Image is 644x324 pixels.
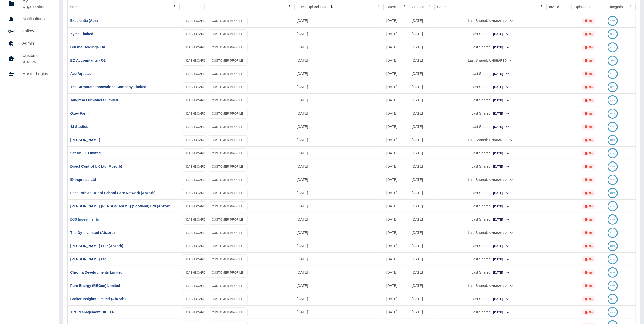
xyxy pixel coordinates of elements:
div: Not all required reports for this customer were uploaded for the latest usage month. [582,256,595,262]
div: Shared [437,5,449,9]
a: DASHBOARD [182,294,210,304]
div: 02 Oct 2025 [294,27,384,40]
a: DASHBOARD [182,16,210,26]
a: CUSTOMER PROFILE [208,148,248,158]
button: Unshared [489,229,513,237]
a: CUSTOMER PROFILE [208,188,248,198]
a: DASHBOARD [182,268,210,278]
div: 02 Oct 2025 [294,80,384,93]
div: Last Shared: [437,200,544,213]
div: 17 Oct 2023 [409,146,435,160]
text: 100% [610,99,615,101]
button: Shared column menu [538,3,545,10]
a: CUSTOMER PROFILE [208,16,248,26]
a: DASHBOARD [182,201,210,211]
div: 08 Apr 2025 [409,173,435,186]
div: 30 Sep 2025 [384,292,409,305]
a: CUSTOMER PROFILE [208,109,248,119]
div: 30 Sep 2025 [384,239,409,252]
p: No [589,271,593,274]
div: Not all required reports for this customer were uploaded for the latest usage month. [582,177,595,183]
div: 30 Sep 2025 [384,14,409,27]
div: Not all required reports for this customer were uploaded for the latest usage month. [582,230,595,236]
div: 30 Sep 2025 [384,133,409,146]
p: No [589,72,593,75]
div: Last Shared: [437,147,544,160]
div: Not all required reports for this customer were uploaded for the latest usage month. [582,217,595,222]
a: [PERSON_NAME] LLP (Abzorb) [70,244,124,248]
div: 30 Sep 2025 [384,67,409,80]
div: 26 Apr 2024 [409,199,435,213]
div: Last Shared: [437,54,544,67]
button: [DATE] [493,70,510,78]
div: 26 Apr 2024 [409,292,435,305]
div: 30 Sep 2025 [384,54,409,67]
div: 30 Sep 2025 [384,186,409,199]
button: [DATE] [493,189,510,197]
div: Last Shared: [437,239,544,252]
div: 02 Oct 2025 [294,266,384,279]
text: 100% [610,165,615,168]
a: Chroma Developments Limited [70,270,123,274]
a: DASHBOARD [182,56,210,66]
a: DJS Investments [70,217,99,221]
div: Not all required reports for this customer were uploaded for the latest usage month. [582,164,595,169]
div: 02 Oct 2025 [294,93,384,107]
div: 30 Sep 2025 [384,213,409,226]
div: Last Shared: [437,41,544,54]
a: Exscientia (Abz) [70,19,98,23]
div: Not all required reports for this customer were uploaded for the latest usage month. [582,151,595,156]
div: 26 Apr 2024 [409,160,435,173]
text: 99.3% [610,112,616,115]
button: column menu [197,3,204,10]
a: DASHBOARD [182,82,210,92]
div: 19 Feb 2025 [409,305,435,319]
button: Unshared [489,282,513,290]
a: CUSTOMER PROFILE [208,122,248,132]
div: 02 Oct 2025 [294,279,384,292]
div: Not all required reports for this customer were uploaded for the latest usage month. [582,45,595,50]
div: Last Shared: [437,160,544,173]
a: Ace Aquatec [70,72,92,76]
div: 30 Sep 2025 [384,279,409,292]
a: CUSTOMER PROFILE [208,162,248,172]
div: 02 Oct 2025 [294,120,384,133]
text: 99.7% [610,86,616,88]
p: No [589,125,593,128]
text: 100% [610,192,615,194]
div: Last Shared: [437,292,544,305]
a: CUSTOMER PROFILE [208,241,248,251]
button: [DATE] [493,269,510,277]
div: Last Shared: [437,107,544,120]
a: TRG Management UK LLP [70,310,114,314]
div: Not all required reports for this customer were uploaded for the latest usage month. [582,98,595,103]
div: 26 Apr 2024 [409,239,435,252]
a: CUSTOMER PROFILE [208,201,248,211]
a: DASHBOARD [182,69,210,79]
button: [DATE] [493,110,510,118]
a: DASHBOARD [182,228,210,238]
div: 30 Sep 2025 [384,305,409,319]
a: DASHBOARD [182,241,210,251]
div: 30 Sep 2025 [384,107,409,120]
div: Last Shared: [437,120,544,133]
button: [DATE] [493,163,510,171]
div: 02 Oct 2025 [294,213,384,226]
text: 98.7% [610,46,616,48]
a: CUSTOMER PROFILE [208,56,248,66]
a: ID Inquiries Ltd [70,178,96,182]
div: 26 Apr 2024 [409,186,435,199]
p: No [589,33,593,36]
div: Not all required reports for this customer were uploaded for the latest usage month. [582,243,595,249]
a: Saturn FE Limited [70,151,101,155]
a: DASHBOARD [182,307,210,317]
p: No [589,298,593,301]
div: 30 Sep 2025 [384,173,409,186]
p: No [589,139,593,142]
a: [PERSON_NAME] [PERSON_NAME] (Scotland) Ltd (Abzorb) [70,204,172,208]
h5: Notifications [22,16,51,22]
a: apikey [4,25,55,37]
div: 02 Oct 2025 [294,305,384,319]
div: 11 Mar 2025 [409,93,435,107]
div: Not all required reports for this customer were uploaded for the latest usage month. [582,204,595,209]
